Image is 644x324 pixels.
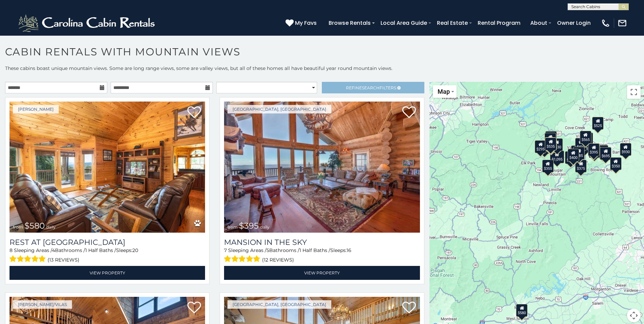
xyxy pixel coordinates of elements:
span: Map [438,88,450,95]
div: $580 [516,304,528,317]
a: Rental Program [474,17,524,29]
span: $395 [239,221,259,231]
button: Change map style [433,85,457,98]
a: [PERSON_NAME]/Vilas [13,300,72,309]
span: 5 [266,247,269,253]
a: Mansion In The Sky from $395 daily [224,102,420,233]
span: Refine Filters [346,85,396,90]
a: RefineSearchFilters [322,82,424,93]
div: $565 [580,131,591,144]
span: My Favs [295,19,317,27]
div: $695 [600,147,611,160]
span: Search [362,85,380,90]
div: Sleeping Areas / Bathrooms / Sleeps: [10,247,205,264]
div: $410 [575,138,587,151]
span: 8 [10,247,13,253]
span: 4 [52,247,55,253]
span: from [13,224,23,230]
div: $295 [535,140,546,153]
img: phone-regular-white.png [601,18,610,28]
a: Add to favorites [402,106,416,120]
a: View Property [10,266,205,280]
h3: Rest at Mountain Crest [10,238,205,247]
div: Sleeping Areas / Bathrooms / Sleeps: [224,247,420,264]
a: Browse Rentals [325,17,374,29]
span: from [227,224,238,230]
a: Local Area Guide [377,17,430,29]
span: daily [260,224,270,230]
a: Rest at Mountain Crest from $580 daily [10,102,205,233]
div: $525 [592,117,604,130]
img: Mansion In The Sky [224,102,420,233]
div: $430 [551,138,563,151]
div: $400 [568,149,579,162]
a: [GEOGRAPHIC_DATA], [GEOGRAPHIC_DATA] [227,300,331,309]
img: Rest at Mountain Crest [10,102,205,233]
div: $1,095 [550,150,564,163]
span: 1 Half Baths / [299,247,330,253]
a: My Favs [286,19,318,28]
img: mail-regular-white.png [618,18,627,28]
a: View Property [224,266,420,280]
img: White-1-2.png [17,13,158,33]
div: $349 [582,132,593,145]
a: Mansion In The Sky [224,238,420,247]
a: Add to favorites [187,106,201,120]
a: Rest at [GEOGRAPHIC_DATA] [10,238,205,247]
div: $315 [597,145,608,158]
div: $330 [565,151,576,164]
span: daily [46,224,56,230]
a: [PERSON_NAME] [13,105,59,113]
div: $485 [573,147,585,160]
div: $395 [545,138,557,150]
span: 16 [347,247,351,253]
a: Real Estate [434,17,471,29]
a: Owner Login [554,17,594,29]
div: $355 [542,160,554,173]
div: $375 [575,160,587,173]
a: Add to favorites [402,301,416,315]
div: $930 [620,143,631,156]
button: Toggle fullscreen view [627,85,641,99]
a: [GEOGRAPHIC_DATA], [GEOGRAPHIC_DATA] [227,105,331,113]
span: (13 reviews) [48,255,79,264]
div: $395 [588,143,600,156]
span: $580 [24,221,45,231]
a: Add to favorites [187,301,201,315]
div: $310 [545,133,556,146]
span: 7 [224,247,227,253]
div: $325 [545,131,557,144]
span: 1 Half Baths / [85,247,116,253]
div: $350 [610,157,622,170]
div: $535 [545,138,556,150]
a: About [527,17,551,29]
button: Map camera controls [627,309,641,322]
span: 20 [132,247,138,253]
span: (12 reviews) [262,255,294,264]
